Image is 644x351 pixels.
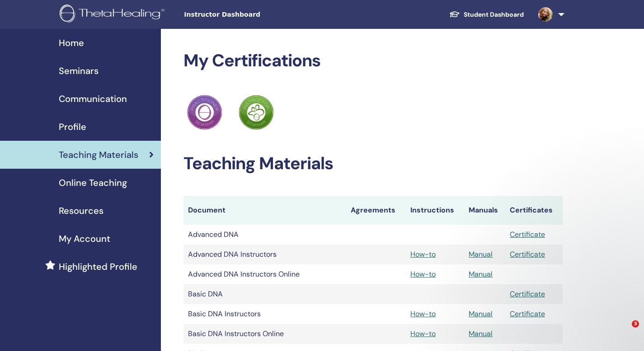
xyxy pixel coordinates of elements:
a: How-to [410,309,436,319]
a: How-to [410,269,436,279]
span: Instructor Dashboard [184,10,320,19]
th: Document [183,196,346,225]
a: Certificate [510,249,545,259]
td: Basic DNA [183,284,346,304]
iframe: Intercom live chat [613,320,635,342]
span: Home [59,36,84,50]
a: Manual [469,249,493,259]
td: Advanced DNA Instructors [183,245,346,264]
th: Certificates [505,196,563,225]
h2: My Certifications [183,51,563,71]
a: How-to [410,329,436,338]
td: Advanced DNA Instructors Online [183,264,346,284]
img: default.jpg [538,7,553,22]
td: Advanced DNA [183,225,346,245]
span: Resources [59,204,103,217]
a: Student Dashboard [442,6,531,23]
h2: Teaching Materials [183,153,563,174]
th: Instructions [406,196,464,225]
a: Manual [469,329,493,338]
img: logo.png [60,5,168,25]
img: Practitioner [187,95,222,130]
th: Manuals [464,196,505,225]
a: Certificate [510,230,545,239]
img: graduation-cap-white.svg [449,10,460,18]
img: Practitioner [239,95,274,130]
span: 3 [632,320,639,328]
span: Communication [59,92,127,106]
td: Basic DNA Instructors Online [183,324,346,344]
span: My Account [59,232,110,245]
span: Profile [59,120,86,134]
span: Teaching Materials [59,148,138,162]
a: How-to [410,249,436,259]
span: Highlighted Profile [59,260,137,273]
th: Agreements [346,196,406,225]
td: Basic DNA Instructors [183,304,346,324]
span: Online Teaching [59,176,127,189]
span: Seminars [59,64,99,78]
